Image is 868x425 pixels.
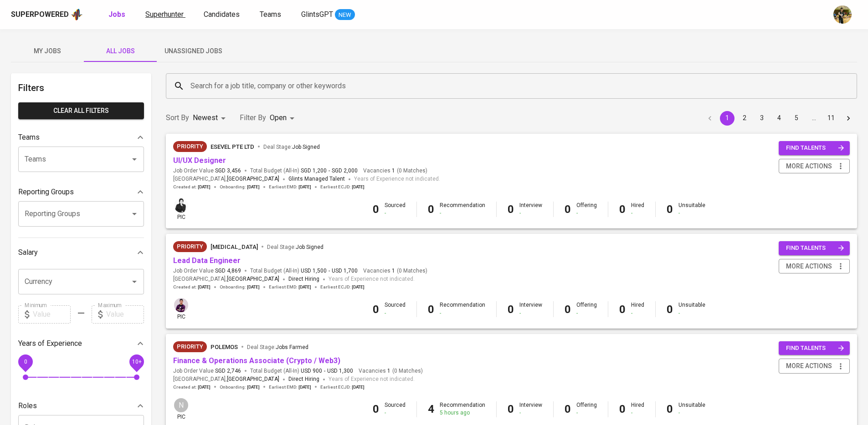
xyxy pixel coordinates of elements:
[276,344,308,350] span: Jobs Farmed
[824,111,838,126] button: Go to page 11
[678,401,705,417] div: Unsuitable
[428,303,434,316] b: 0
[18,102,144,119] button: Clear All filters
[270,113,287,122] span: Open
[779,359,850,374] button: more actions
[565,203,571,216] b: 0
[250,367,353,375] span: Total Budget (All-In)
[667,403,673,415] b: 0
[755,111,769,126] button: Go to page 3
[220,184,260,190] span: Onboarding :
[440,309,485,317] div: -
[631,209,644,217] div: -
[33,305,71,324] input: Value
[373,403,379,415] b: 0
[678,409,705,417] div: -
[519,309,542,317] div: -
[260,10,281,19] span: Teams
[667,303,673,316] b: 0
[678,209,705,217] div: -
[619,403,626,415] b: 0
[385,409,406,417] div: -
[678,309,705,317] div: -
[390,267,395,275] span: 1
[519,401,542,417] div: Interview
[631,409,644,417] div: -
[576,309,597,317] div: -
[298,384,311,390] span: [DATE]
[173,384,211,390] span: Created at :
[519,301,542,317] div: Interview
[174,298,188,312] img: erwin@glints.com
[352,384,365,390] span: [DATE]
[576,202,597,217] div: Offering
[631,202,644,217] div: Hired
[833,5,852,24] img: yongcheng@glints.com
[667,203,673,216] b: 0
[269,284,311,290] span: Earliest EMD :
[174,198,188,212] img: medwi@glints.com
[440,202,485,217] div: Recommendation
[198,284,211,290] span: [DATE]
[385,209,406,217] div: -
[128,153,141,166] button: Open
[211,143,254,150] span: ESEVEL PTE LTD
[779,159,850,174] button: more actions
[354,175,440,184] span: Years of Experience not indicated.
[779,259,850,274] button: more actions
[298,284,311,290] span: [DATE]
[173,367,241,375] span: Job Order Value
[18,397,144,415] div: Roles
[198,384,211,390] span: [DATE]
[440,401,485,417] div: Recommendation
[18,334,144,353] div: Years of Experience
[519,209,542,217] div: -
[11,8,83,21] a: Superpoweredapp logo
[576,401,597,417] div: Offering
[619,303,626,316] b: 0
[288,376,319,382] span: Direct Hiring
[263,144,320,150] span: Deal Stage :
[173,341,207,352] div: New Job received from Demand Team
[173,241,207,252] div: New Job received from Demand Team
[173,284,211,290] span: Created at :
[18,128,144,147] div: Teams
[108,10,125,19] b: Jobs
[145,10,184,19] span: Superhunter
[173,175,279,184] span: [GEOGRAPHIC_DATA] ,
[385,301,406,317] div: Sourced
[173,167,241,175] span: Job Order Value
[428,403,434,415] b: 4
[779,341,850,355] button: find talents
[508,303,514,316] b: 0
[267,244,324,250] span: Deal Stage :
[11,10,69,20] div: Superpowered
[227,275,279,284] span: [GEOGRAPHIC_DATA]
[173,375,279,384] span: [GEOGRAPHIC_DATA] ,
[565,403,571,415] b: 0
[720,111,734,126] button: page 1
[779,241,850,255] button: find talents
[173,267,241,275] span: Job Order Value
[519,202,542,217] div: Interview
[806,113,821,122] div: …
[631,301,644,317] div: Hired
[332,267,358,275] span: USD 1,700
[329,267,330,275] span: -
[373,203,379,216] b: 0
[363,167,427,175] span: Vacancies ( 0 Matches )
[619,203,626,216] b: 0
[106,305,144,324] input: Value
[324,367,325,375] span: -
[18,247,38,258] p: Salary
[678,202,705,217] div: Unsuitable
[296,244,324,250] span: Job Signed
[269,384,311,390] span: Earliest EMD :
[173,142,207,151] span: Priority
[173,197,189,221] div: pic
[247,384,260,390] span: [DATE]
[363,267,427,275] span: Vacancies ( 0 Matches )
[772,111,786,126] button: Go to page 4
[359,367,423,375] span: Vacancies ( 0 Matches )
[786,343,844,354] span: find talents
